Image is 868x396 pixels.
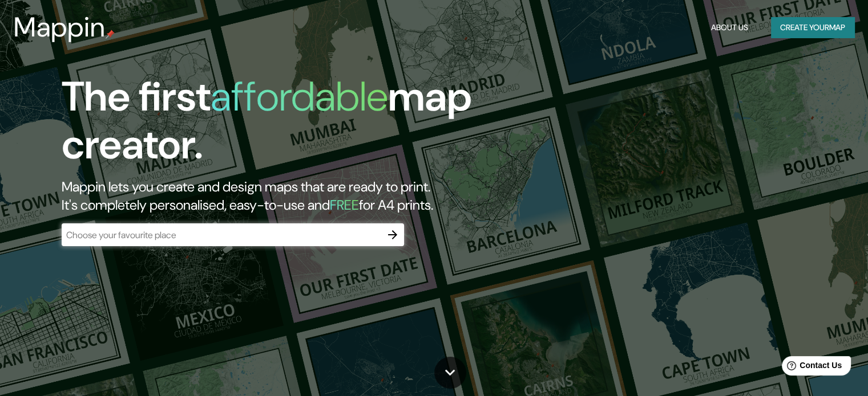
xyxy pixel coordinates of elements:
[330,196,359,214] h5: FREE
[771,17,854,38] button: Create yourmap
[211,70,388,123] h1: affordable
[14,11,106,43] h3: Mappin
[706,17,753,38] button: About Us
[766,352,855,383] iframe: Help widget launcher
[62,73,496,178] h1: The first map creator.
[62,178,496,214] h2: Mappin lets you create and design maps that are ready to print. It's completely personalised, eas...
[106,30,115,39] img: mappin-pin
[62,228,381,242] input: Choose your favourite place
